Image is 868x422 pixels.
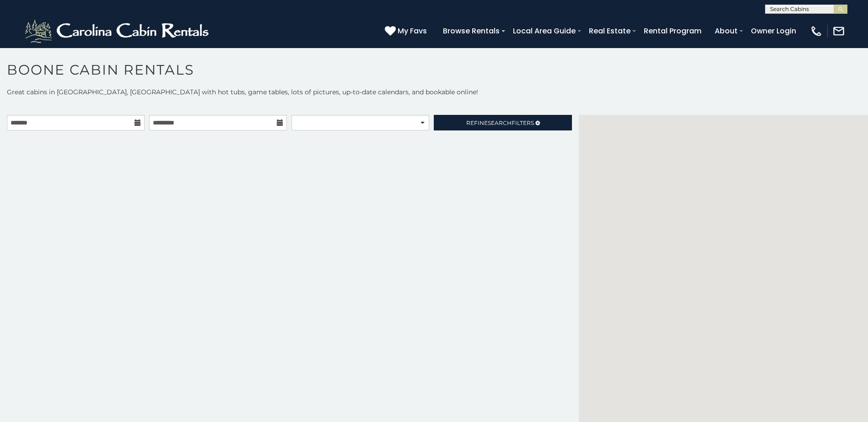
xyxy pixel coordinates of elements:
[398,25,427,37] span: My Favs
[438,23,504,39] a: Browse Rentals
[434,115,571,130] a: RefineSearchFilters
[488,119,512,126] span: Search
[23,17,213,45] img: White-1-2.png
[466,119,534,126] span: Refine Filters
[639,23,706,39] a: Rental Program
[832,25,845,38] img: mail-regular-white.png
[508,23,580,39] a: Local Area Guide
[710,23,742,39] a: About
[385,25,429,37] a: My Favs
[584,23,635,39] a: Real Estate
[810,25,823,38] img: phone-regular-white.png
[746,23,801,39] a: Owner Login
